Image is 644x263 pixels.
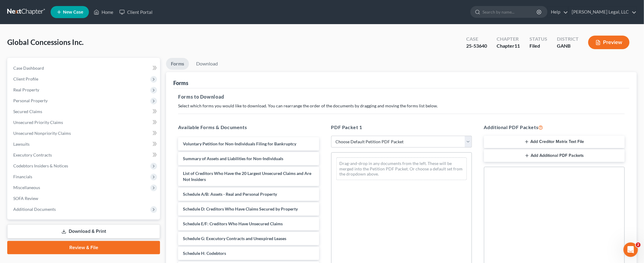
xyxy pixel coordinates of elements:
span: Unsecured Nonpriority Claims [13,131,71,136]
span: Personal Property [13,98,48,103]
span: New Case [63,10,83,14]
h5: Forms to Download [178,93,625,100]
div: Case [466,36,487,43]
a: SOFA Review [8,193,160,204]
a: [PERSON_NAME] Legal, LLC [569,7,636,17]
span: Schedule H: Codebtors [183,251,226,256]
a: Download [191,58,223,70]
div: 25-53640 [466,43,487,49]
span: Secured Claims [13,109,42,114]
span: Client Profile [13,76,38,81]
div: District [557,36,579,43]
div: Filed [529,43,547,49]
span: Case Dashboard [13,65,44,71]
button: Add Additional PDF Packets [484,149,625,162]
div: Chapter [497,36,520,43]
a: Client Portal [116,7,156,17]
span: Unsecured Priority Claims [13,120,63,125]
span: Lawsuits [13,141,30,147]
span: Schedule G: Executory Contracts and Unexpired Leases [183,236,286,241]
h5: Additional PDF Packets [484,124,625,131]
span: SOFA Review [13,196,38,201]
div: Chapter [497,43,520,49]
iframe: Intercom live chat [624,242,638,257]
a: Executory Contracts [8,150,160,160]
span: Real Property [13,87,39,92]
a: Review & File [7,241,160,254]
a: Lawsuits [8,139,160,150]
a: Forms [166,58,189,70]
span: Executory Contracts [13,152,52,157]
span: Additional Documents [13,207,56,212]
span: Schedule E/F: Creditors Who Have Unsecured Claims [183,221,283,226]
div: Status [529,36,547,43]
button: Preview [588,36,630,49]
a: Home [91,7,116,17]
h5: Available Forms & Documents [178,124,319,131]
a: Secured Claims [8,106,160,117]
span: 11 [514,43,520,49]
input: Search by name... [482,6,538,17]
button: Add Creditor Matrix Text File [484,136,625,148]
p: Select which forms you would like to download. You can rearrange the order of the documents by dr... [178,103,625,109]
a: Help [548,7,568,17]
span: Schedule A/B: Assets - Real and Personal Property [183,192,277,197]
span: Voluntary Petition for Non-Individuals Filing for Bankruptcy [183,141,296,146]
h5: PDF Packet 1 [331,124,472,131]
span: List of Creditors Who Have the 20 Largest Unsecured Claims and Are Not Insiders [183,171,311,182]
span: Miscellaneous [13,185,40,190]
div: GANB [557,43,579,49]
a: Download & Print [7,224,160,239]
a: Unsecured Priority Claims [8,117,160,128]
span: 2 [636,242,641,247]
span: Codebtors Insiders & Notices [13,163,68,168]
span: Schedule D: Creditors Who Have Claims Secured by Property [183,206,298,211]
span: Summary of Assets and Liabilities for Non-Individuals [183,156,283,161]
div: Forms [173,79,188,87]
a: Unsecured Nonpriority Claims [8,128,160,139]
span: Global Concessions Inc. [7,38,83,46]
a: Case Dashboard [8,63,160,74]
span: Financials [13,174,32,179]
div: Drag-and-drop in any documents from the left. These will be merged into the Petition PDF Packet. ... [336,157,467,180]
